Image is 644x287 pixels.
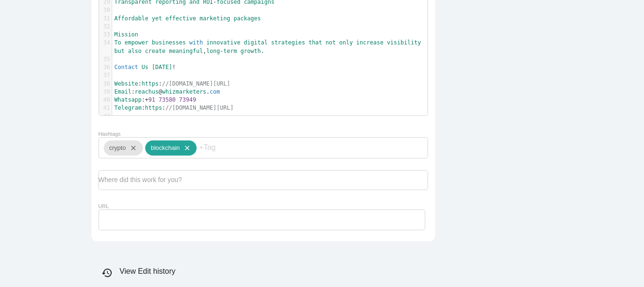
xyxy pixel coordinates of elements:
[165,15,196,22] span: effective
[152,15,162,22] span: yet
[115,31,139,38] span: Mission
[387,39,421,46] span: visibility
[165,104,234,111] span: //[DOMAIN_NAME][URL]
[115,104,142,111] span: Telegram
[99,104,112,112] div: 41
[326,39,336,46] span: not
[99,23,112,31] div: 32
[115,64,139,70] span: Contact
[356,39,384,46] span: increase
[99,15,112,23] div: 31
[169,48,203,54] span: meaningful
[206,39,240,46] span: innovative
[271,39,305,46] span: strategies
[135,88,159,95] span: reachus
[99,55,112,63] div: 35
[115,80,231,87] span: : :
[152,64,172,70] span: [DATE]
[99,39,112,47] div: 34
[128,48,141,54] span: also
[115,39,425,54] span: , .
[115,48,125,54] span: but
[126,140,137,156] i: close
[199,138,256,157] input: +Tag
[115,88,220,95] span: : .
[240,48,261,54] span: growth
[172,64,175,70] span: !
[179,96,196,103] span: 73949
[244,39,268,46] span: digital
[145,48,165,54] span: create
[162,88,206,95] span: whizmarketers
[99,80,112,88] div: 38
[115,96,197,103] span: :
[99,131,121,137] label: Hashtags
[99,63,112,71] div: 36
[141,80,158,87] span: https
[99,113,112,121] div: 42
[158,96,175,103] span: 73580
[145,140,197,156] div: blockchain
[199,15,230,22] span: marketing
[339,39,353,46] span: only
[99,88,112,96] div: 39
[220,48,223,54] span: -
[145,104,162,111] span: https
[115,88,132,95] span: Email
[99,31,112,39] div: 33
[223,48,237,54] span: term
[152,39,186,46] span: businesses
[99,71,112,79] div: 37
[149,96,155,103] span: 91
[99,96,112,104] div: 40
[99,6,112,14] div: 30
[115,15,149,22] span: Affordable
[115,39,121,46] span: To
[233,15,261,22] span: packages
[141,64,148,70] span: Us
[101,267,113,278] i: history
[115,80,139,87] span: Website
[145,96,149,103] span: +
[158,88,162,95] span: @
[104,140,143,156] div: crypto
[115,96,142,103] span: Whatsapp
[162,80,231,87] span: //[DOMAIN_NAME][URL]
[101,267,435,276] h6: View Edit history
[115,104,234,111] span: : :
[308,39,322,46] span: that
[180,140,191,156] i: close
[206,48,220,54] span: long
[124,39,149,46] span: empower
[99,203,109,209] label: URL
[99,176,182,183] label: Where did this work for you?
[210,88,220,95] span: com
[189,39,203,46] span: with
